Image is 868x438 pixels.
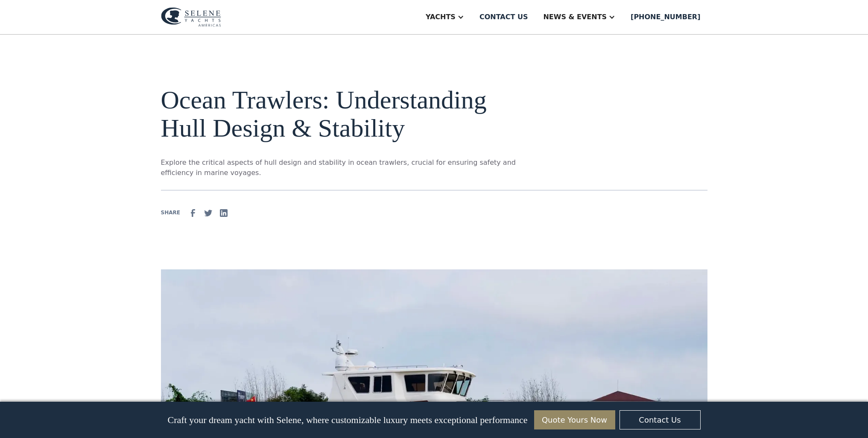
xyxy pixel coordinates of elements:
[161,209,180,216] div: SHARE
[188,208,198,218] img: facebook
[479,12,528,22] div: Contact us
[534,410,615,429] a: Quote Yours Now
[161,7,221,27] img: logo
[631,12,700,22] div: [PHONE_NUMBER]
[167,415,527,426] p: Craft your dream yacht with Selene, where customizable luxury meets exceptional performance
[161,86,516,142] h1: Ocean Trawlers: Understanding Hull Design & Stability
[620,410,701,429] a: Contact Us
[543,12,607,22] div: News & EVENTS
[219,208,229,218] img: Linkedin
[161,158,516,178] p: Explore the critical aspects of hull design and stability in ocean trawlers, crucial for ensuring...
[203,208,213,218] img: Twitter
[426,12,456,22] div: Yachts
